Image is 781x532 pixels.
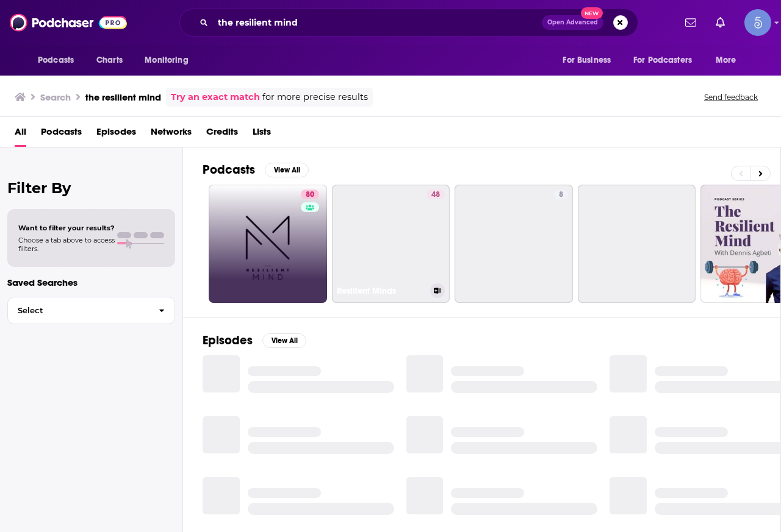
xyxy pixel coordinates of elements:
button: Select [7,297,175,324]
span: for more precise results [262,90,368,104]
span: Open Advanced [547,20,598,26]
span: For Business [563,52,611,69]
h2: Filter By [7,179,175,197]
div: Search podcasts, credits, & more... [179,9,638,37]
span: Select [8,307,149,314]
span: 80 [306,189,314,201]
span: Podcasts [38,52,74,69]
img: User Profile [744,9,771,36]
a: EpisodesView All [203,333,306,348]
span: For Podcasters [633,52,692,69]
a: Episodes [96,122,136,147]
a: 48 [426,190,445,199]
span: Want to filter your results? [18,224,115,232]
a: Networks [151,122,192,147]
span: Charts [96,52,123,69]
a: Try an exact match [171,90,260,104]
button: open menu [707,49,752,72]
button: open menu [29,49,90,72]
span: Logged in as Spiral5-G1 [744,9,771,36]
span: 48 [431,189,440,201]
p: Saved Searches [7,277,175,288]
span: New [581,7,603,19]
button: View All [262,333,306,348]
span: Choose a tab above to access filters. [18,236,115,253]
button: open menu [136,49,204,72]
span: More [716,52,736,69]
a: Credits [206,122,238,147]
a: PodcastsView All [203,162,309,177]
a: Show notifications dropdown [711,12,730,33]
h3: the resilient mind [85,91,161,103]
span: 8 [559,189,563,201]
a: 48Resilient Minds [332,185,450,303]
button: View All [265,163,309,177]
h3: Resilient Minds [337,286,425,296]
a: Podcasts [41,122,82,147]
img: Podchaser - Follow, Share and Rate Podcasts [10,11,127,34]
h2: Podcasts [203,162,255,177]
a: 8 [455,185,573,303]
button: Send feedback [700,92,761,102]
button: open menu [625,49,710,72]
input: Search podcasts, credits, & more... [213,13,542,32]
a: Charts [88,49,130,72]
a: 80 [301,190,319,199]
span: Monitoring [145,52,188,69]
a: Show notifications dropdown [680,12,701,33]
button: Open AdvancedNew [542,15,603,30]
a: 80 [209,185,327,303]
a: All [15,122,26,147]
a: Lists [253,122,271,147]
h3: Search [40,91,71,103]
h2: Episodes [203,333,253,348]
button: Show profile menu [744,9,771,36]
a: 8 [554,190,568,199]
button: open menu [554,49,626,72]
